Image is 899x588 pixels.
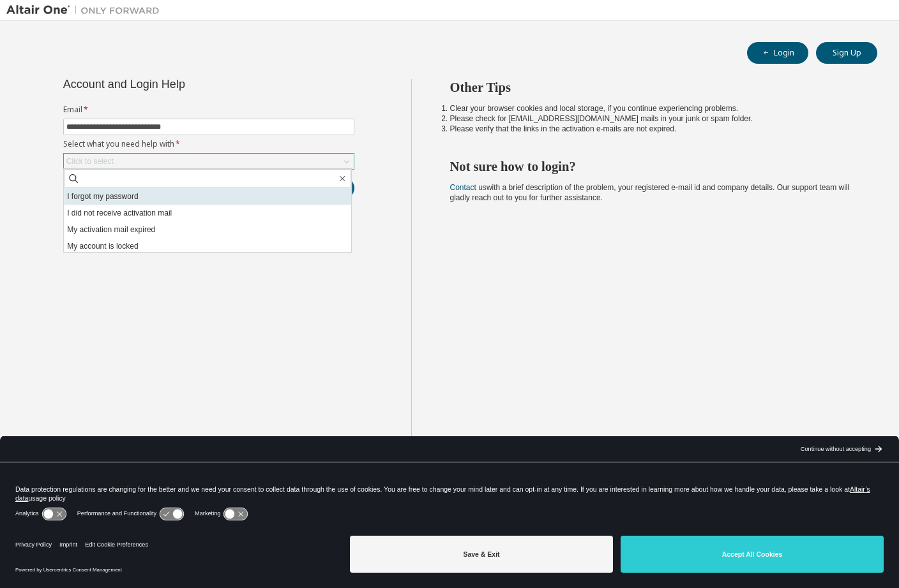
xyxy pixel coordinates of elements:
[450,183,487,192] a: Contact us
[63,139,354,149] label: Select what you need help with
[6,4,166,17] img: Altair One
[747,42,808,64] button: Login
[64,188,351,205] li: I forgot my password
[450,79,855,96] h2: Other Tips
[450,158,855,175] h2: Not sure how to login?
[450,114,855,124] li: Please check for [EMAIL_ADDRESS][DOMAIN_NAME] mails in your junk or spam folder.
[66,156,114,166] div: Click to select
[63,79,296,89] div: Account and Login Help
[450,183,850,202] span: with a brief description of the problem, your registered e-mail id and company details. Our suppo...
[64,154,354,169] div: Click to select
[450,103,855,114] li: Clear your browser cookies and local storage, if you continue experiencing problems.
[63,105,354,115] label: Email
[450,124,855,134] li: Please verify that the links in the activation e-mails are not expired.
[816,42,877,64] button: Sign Up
